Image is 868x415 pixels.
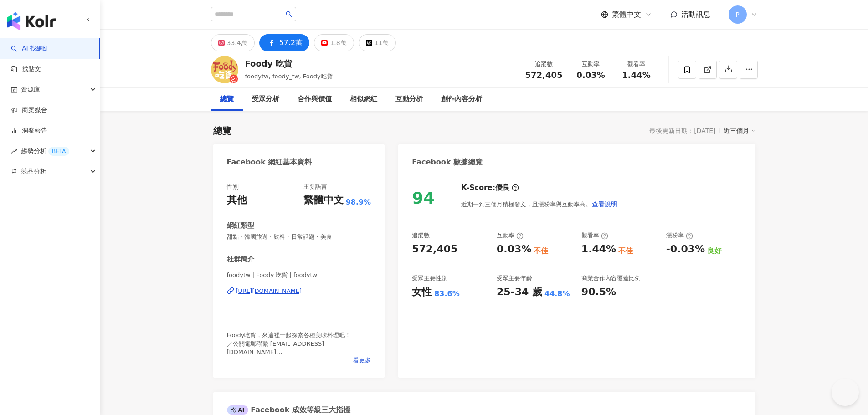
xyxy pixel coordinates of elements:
[227,157,312,167] div: Facebook 網紅基本資料
[497,231,524,240] div: 互動率
[227,233,371,241] span: 甜點 · 韓國旅遊 · 飲料 · 日常話題 · 美食
[497,242,531,256] div: 0.03%
[359,34,396,51] button: 11萬
[227,221,254,231] div: 網紅類型
[279,36,303,49] div: 57.2萬
[286,11,292,17] span: search
[412,189,435,207] div: 94
[245,58,333,69] div: Foody 吃貨
[227,332,351,364] span: Foody吃貨，來這裡一起探索各種美味料理吧！ ／公關電郵聯繫 [EMAIL_ADDRESS][DOMAIN_NAME] 現貨商品出貨天數3-5天
[666,242,705,256] div: -0.03%
[412,157,483,167] div: Facebook 數據總覽
[412,242,457,256] div: 572,405
[666,231,693,240] div: 漲粉率
[11,106,47,115] a: 商案媒合
[649,127,715,134] div: 最後更新日期：[DATE]
[622,71,650,80] span: 1.44%
[735,10,739,20] span: P
[213,124,231,137] div: 總覽
[48,147,69,156] div: BETA
[11,44,49,53] a: searchAI 找網紅
[227,36,247,49] div: 33.4萬
[461,195,618,213] div: 近期一到三個月積極發文，且漲粉率與互動率高。
[412,285,432,299] div: 女性
[724,125,755,137] div: 近三個月
[220,94,234,105] div: 總覽
[227,271,371,279] span: foodytw | Foody 吃貨 | foodytw
[11,65,41,74] a: 找貼文
[375,36,389,49] div: 11萬
[303,193,344,207] div: 繁體中文
[227,405,249,415] div: AI
[412,274,447,282] div: 受眾主要性別
[211,34,255,51] button: 33.4萬
[11,148,17,154] span: rise
[330,36,346,49] div: 1.8萬
[574,60,608,69] div: 互動率
[534,246,548,256] div: 不佳
[618,246,633,256] div: 不佳
[434,289,460,299] div: 83.6%
[353,356,371,364] span: 看更多
[412,231,430,240] div: 追蹤數
[21,141,69,161] span: 趨勢分析
[21,161,46,182] span: 競品分析
[592,200,617,208] span: 查看說明
[707,246,722,256] div: 良好
[525,60,563,69] div: 追蹤數
[591,195,618,213] button: 查看說明
[581,231,608,240] div: 觀看率
[581,274,641,282] div: 商業合作內容覆蓋比例
[211,56,238,83] img: KOL Avatar
[350,94,377,105] div: 相似網紅
[441,94,482,105] div: 創作內容分析
[525,70,563,80] span: 572,405
[581,242,616,256] div: 1.44%
[681,10,710,19] span: 活動訊息
[461,183,519,193] div: K-Score :
[303,183,327,191] div: 主要語言
[7,12,56,30] img: logo
[227,255,254,264] div: 社群簡介
[227,405,351,415] div: Facebook 成效等級三大指標
[227,193,247,207] div: 其他
[581,285,616,299] div: 90.5%
[11,126,47,135] a: 洞察報告
[259,34,310,51] button: 57.2萬
[395,94,423,105] div: 互動分析
[298,94,332,105] div: 合作與價值
[227,183,239,191] div: 性別
[245,73,333,80] span: foodytw, foody_tw, Foody吃貨
[495,183,510,193] div: 優良
[544,289,570,299] div: 44.8%
[619,60,654,69] div: 觀看率
[21,79,40,100] span: 資源庫
[236,287,302,295] div: [URL][DOMAIN_NAME]
[497,285,542,299] div: 25-34 歲
[612,10,641,20] span: 繁體中文
[832,379,859,406] iframe: Help Scout Beacon - Open
[346,197,371,207] span: 98.9%
[314,34,354,51] button: 1.8萬
[497,274,532,282] div: 受眾主要年齡
[227,287,371,295] a: [URL][DOMAIN_NAME]
[576,71,605,80] span: 0.03%
[252,94,279,105] div: 受眾分析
